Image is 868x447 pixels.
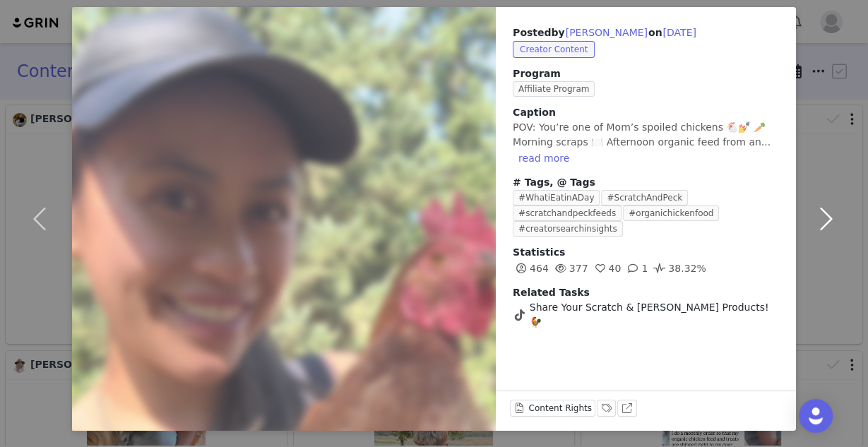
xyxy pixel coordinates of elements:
span: POV: You’re one of Mom’s spoiled chickens 🐔💅 🥕 Morning scraps 🍽️ Afternoon organic feed from an... [513,121,771,148]
span: Program [513,66,779,81]
button: Content Rights [510,400,595,417]
button: [PERSON_NAME] [565,24,648,41]
span: by [551,27,648,38]
button: [DATE] [662,24,696,41]
span: 464 [513,263,549,274]
span: Affiliate Program [513,81,595,97]
span: #ScratchAndPeck [601,190,688,205]
span: Creator Content [513,41,595,58]
span: #WhatiEatinADay [513,190,600,205]
span: Share Your Scratch & [PERSON_NAME] Products! 🐓 [530,300,779,330]
span: #scratchandpeckfeeds [513,205,622,221]
span: 40 [591,263,621,274]
span: 38.32% [651,263,706,274]
span: Statistics [513,246,565,258]
a: Affiliate Program [513,83,600,94]
span: #creatorsearchinsights [513,221,623,237]
span: Caption [513,107,556,118]
div: Open Intercom Messenger [799,399,833,433]
span: # Tags, @ Tags [513,177,595,188]
button: read more [513,150,575,167]
span: #organichickenfood [623,205,719,221]
span: Related Tasks [513,287,590,298]
span: 1 [624,263,648,274]
span: 377 [552,263,588,274]
span: Posted on [513,27,697,38]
